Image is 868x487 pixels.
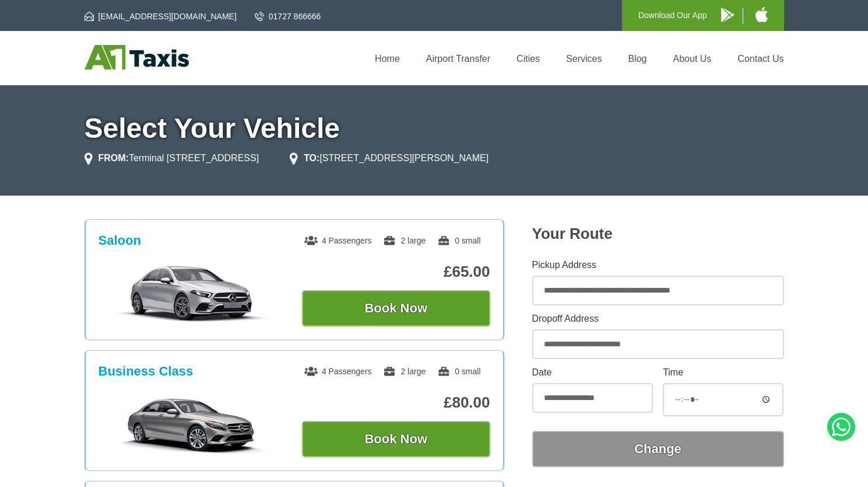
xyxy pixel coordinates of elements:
a: Blog [628,54,646,64]
h3: Business Class [99,364,194,379]
strong: TO: [304,153,319,163]
label: Pickup Address [532,260,784,270]
img: A1 Taxis iPhone App [755,7,768,22]
p: £65.00 [302,263,490,281]
a: Airport Transfer [426,54,490,64]
strong: FROM: [99,153,129,163]
label: Dropoff Address [532,314,784,323]
a: 01727 866666 [255,11,321,22]
img: Saloon [104,265,280,323]
span: 4 Passengers [304,367,372,376]
li: [STREET_ADDRESS][PERSON_NAME] [290,151,489,165]
p: £80.00 [302,394,490,412]
p: Download Our App [638,8,707,23]
span: 0 small [437,236,480,245]
li: Terminal [STREET_ADDRESS] [85,151,259,165]
button: Book Now [302,290,490,326]
h2: Your Route [532,225,784,243]
a: Services [566,54,602,64]
span: 4 Passengers [304,236,372,245]
label: Time [663,368,783,377]
span: 0 small [437,367,480,376]
img: A1 Taxis Android App [721,8,734,22]
h1: Select Your Vehicle [85,114,784,142]
a: Cities [516,54,540,64]
a: [EMAIL_ADDRESS][DOMAIN_NAME] [85,11,237,22]
span: 2 large [383,236,426,245]
a: About Us [673,54,712,64]
label: Date [532,368,653,377]
button: Change [532,431,784,467]
a: Contact Us [737,54,783,64]
img: A1 Taxis St Albans LTD [85,45,189,69]
span: 2 large [383,367,426,376]
button: Book Now [302,421,490,457]
h3: Saloon [99,233,141,248]
img: Business Class [104,395,280,454]
a: Home [375,54,400,64]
